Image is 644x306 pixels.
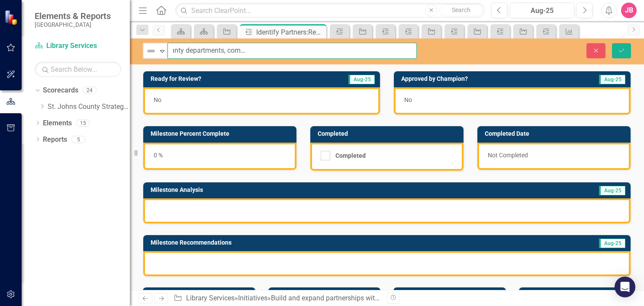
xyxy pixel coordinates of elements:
span: Aug-25 [599,75,625,84]
span: Aug-25 [599,239,625,248]
input: Search ClearPoint... [175,3,485,18]
button: JB [621,3,637,18]
div: Not Completed [477,143,631,170]
a: Library Services [35,41,121,51]
span: No [154,96,161,103]
div: 15 [76,119,90,127]
a: Library Services [186,294,235,302]
a: Initiatives [238,294,267,302]
div: Aug-25 [513,6,571,16]
div: 0 % [143,143,296,170]
img: Not Defined [146,46,156,56]
div: 24 [83,87,97,94]
div: Open Intercom Messenger [615,277,635,297]
a: Build and expand partnerships with county and local organizations to host or co-host community pr... [271,294,597,302]
span: No [404,96,412,103]
input: This field is required [167,43,417,59]
span: Elements & Reports [35,11,111,21]
h3: Milestone Analysis [151,187,464,193]
span: Search [452,6,470,13]
div: 5 [71,136,85,143]
a: St. Johns County Strategic Plan [48,102,130,112]
h3: Completed [318,131,459,137]
h3: Approved by Champion? [401,76,561,82]
a: Scorecards [43,86,78,96]
h3: Milestone Percent Complete [151,131,292,137]
div: » » » [174,293,380,303]
button: Search [439,4,483,16]
small: [GEOGRAPHIC_DATA] [35,21,111,28]
div: Identify Partners:Research local groups, including county departments, community groups, etc. tha... [256,27,324,38]
h3: Milestone Recommendations [151,239,506,246]
a: Elements [43,118,72,128]
h3: Completed Date [485,131,626,137]
span: Aug-25 [599,186,625,195]
h3: Ready for Review? [151,76,297,82]
input: Search Below... [35,62,121,77]
span: Aug-25 [348,75,375,84]
img: ClearPoint Strategy [4,10,19,25]
button: Aug-25 [510,3,574,18]
a: Reports [43,135,67,145]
